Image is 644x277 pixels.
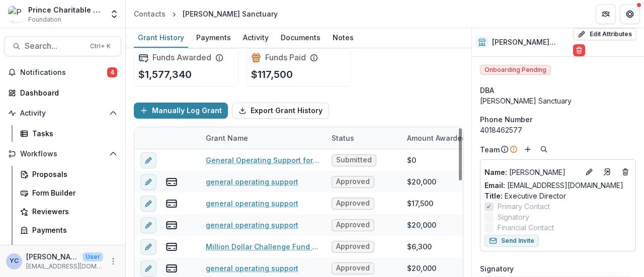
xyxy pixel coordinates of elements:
[25,41,84,51] span: Search...
[485,181,505,190] span: Email:
[10,258,19,264] div: Yena Choi
[206,263,298,273] a: general operating support
[20,68,107,77] span: Notifications
[28,15,61,24] span: Foundation
[407,176,436,187] div: $20,000
[480,114,532,125] span: Phone Number
[32,128,113,139] div: Tasks
[277,28,325,48] a: Documents
[140,239,156,255] button: edit
[16,184,121,201] a: Form Builder
[134,103,228,119] button: Manually Log Grant
[326,133,360,143] div: Status
[206,176,298,187] a: general operating support
[138,67,192,82] p: $1,577,340
[619,166,631,178] button: Deletes
[26,251,78,262] p: [PERSON_NAME]
[573,28,636,40] button: Edit Attributes
[485,235,539,247] button: Send Invite
[166,176,178,188] button: view-payments
[107,255,119,267] button: More
[16,203,121,220] a: Reviewers
[206,220,298,230] a: general operating support
[16,222,121,238] a: Payments
[206,241,319,252] a: Million Dollar Challenge Fund to Purchase Third Beach
[32,169,113,179] div: Proposals
[336,177,370,186] span: Approved
[485,167,579,177] a: Name: [PERSON_NAME]
[192,28,235,48] a: Payments
[336,156,372,164] span: Submitted
[20,150,105,158] span: Workflows
[140,196,156,212] button: edit
[32,206,113,217] div: Reviewers
[20,87,113,98] div: Dashboard
[480,65,551,75] span: Onboarding Pending
[192,30,235,45] div: Payments
[498,212,529,222] span: Signatory
[480,144,500,155] p: Team
[407,263,436,273] div: $20,000
[538,143,550,155] button: Search
[407,155,416,165] div: $0
[200,127,326,149] div: Grant Name
[206,198,298,209] a: general operating support
[485,167,579,177] p: [PERSON_NAME]
[522,143,534,155] button: Add
[336,264,370,272] span: Approved
[83,252,103,261] p: User
[166,219,178,231] button: view-payments
[480,96,636,106] div: [PERSON_NAME] Sanctuary
[16,166,121,182] a: Proposals
[134,9,166,19] div: Contacts
[4,64,121,80] button: Notifications4
[4,84,121,101] a: Dashboard
[326,127,401,149] div: Status
[485,180,623,191] a: Email: [EMAIL_ADDRESS][DOMAIN_NAME]
[152,53,211,62] h2: Funds Awarded
[4,146,121,162] button: Open Workflows
[16,125,121,142] a: Tasks
[251,67,293,82] p: $117,500
[407,241,432,252] div: $6,300
[485,192,503,200] span: Title :
[107,67,117,77] span: 4
[599,164,615,180] a: Go to contact
[32,225,113,235] div: Payments
[130,7,282,21] nav: breadcrumb
[32,188,113,198] div: Form Builder
[336,221,370,229] span: Approved
[265,53,306,62] h2: Funds Paid
[573,44,585,56] button: Delete
[140,174,156,190] button: edit
[16,240,121,257] a: Grantee Reports
[480,263,514,274] span: Signatory
[596,4,616,24] button: Partners
[407,198,433,209] div: $17,500
[480,125,636,135] div: 4018462577
[620,4,640,24] button: Get Help
[166,262,178,274] button: view-payments
[492,38,570,47] h2: [PERSON_NAME] Sanctuary
[407,220,436,230] div: $20,000
[498,222,554,233] span: Financial Contact
[239,28,273,48] a: Activity
[134,30,188,45] div: Grant History
[134,28,188,48] a: Grant History
[329,28,358,48] a: Notes
[336,242,370,251] span: Approved
[232,103,329,119] button: Export Grant History
[140,260,156,276] button: edit
[485,168,507,176] span: Name :
[107,4,121,24] button: Open entity switcher
[28,5,103,15] div: Prince Charitable Trusts Sandbox
[4,105,121,121] button: Open Activity
[206,155,319,165] a: General Operating Support for 2025 and Protecting Paradise Campaign Proposal
[166,198,178,210] button: view-payments
[583,166,595,178] button: Edit
[485,191,631,201] p: Executive Director
[401,133,472,143] div: Amount Awarded
[329,30,358,45] div: Notes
